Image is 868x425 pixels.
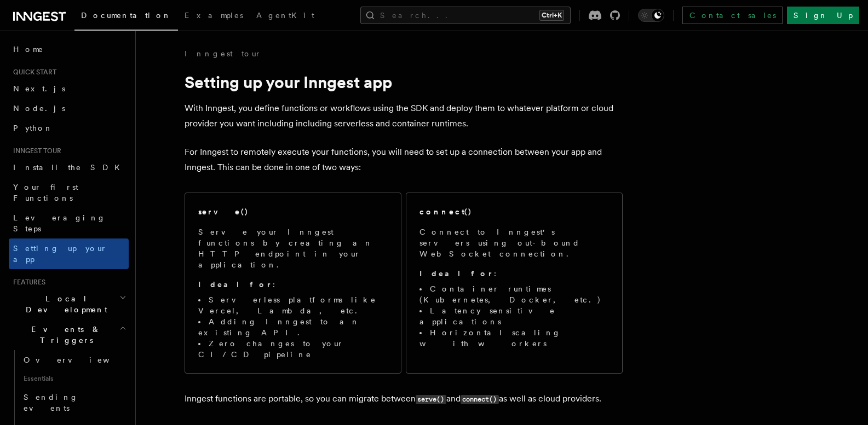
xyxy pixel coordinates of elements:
span: AgentKit [256,11,314,20]
span: Install the SDK [13,163,127,172]
li: Container runtimes (Kubernetes, Docker, etc.) [419,283,609,305]
a: Overview [19,350,129,370]
button: Local Development [9,289,129,319]
strong: Ideal for [198,280,273,289]
span: Sending events [24,393,78,412]
code: connect() [461,395,499,404]
a: Inngest tour [185,48,261,59]
a: Node.js [9,98,129,118]
a: Next.js [9,79,129,98]
a: AgentKit [250,3,321,30]
li: Serverless platforms like Vercel, Lambda, etc. [198,294,388,316]
a: Leveraging Steps [9,208,129,238]
span: Examples [185,11,243,20]
span: Python [13,124,53,132]
p: : [198,279,388,290]
span: Features [9,278,45,287]
p: Serve your Inngest functions by creating an HTTP endpoint in your application. [198,226,388,270]
a: Home [9,39,129,59]
a: connect()Connect to Inngest's servers using out-bound WebSocket connection.Ideal for:Container ru... [406,193,623,374]
p: With Inngest, you define functions or workflows using the SDK and deploy them to whatever platfor... [185,101,623,131]
span: Next.js [13,84,65,93]
p: Connect to Inngest's servers using out-bound WebSocket connection. [419,226,609,259]
a: Install the SDK [9,158,129,177]
kbd: Ctrl+K [539,10,564,21]
strong: Ideal for [419,269,494,278]
li: Horizontal scaling with workers [419,327,609,349]
a: Python [9,118,129,138]
span: Leveraging Steps [13,213,106,233]
a: Contact sales [682,7,783,24]
span: Overview [24,356,136,364]
li: Zero changes to your CI/CD pipeline [198,338,388,360]
p: : [419,268,609,279]
button: Toggle dark mode [638,9,664,22]
h2: serve() [198,206,249,217]
a: serve()Serve your Inngest functions by creating an HTTP endpoint in your application.Ideal for:Se... [185,193,401,374]
h1: Setting up your Inngest app [185,72,623,92]
span: Documentation [81,11,171,20]
p: Inngest functions are portable, so you can migrate between and as well as cloud providers. [185,391,623,407]
button: Search...Ctrl+K [360,7,571,24]
span: Quick start [9,68,56,77]
li: Adding Inngest to an existing API. [198,316,388,338]
button: Events & Triggers [9,319,129,350]
span: Node.js [13,104,65,113]
h2: connect() [419,206,472,217]
span: Setting up your app [13,244,107,264]
a: Sign Up [787,7,859,24]
span: Home [13,44,44,55]
a: Your first Functions [9,177,129,208]
span: Events & Triggers [9,324,119,346]
li: Latency sensitive applications [419,305,609,327]
a: Sending events [19,387,129,418]
span: Inngest tour [9,147,61,155]
a: Documentation [74,3,178,31]
span: Your first Functions [13,183,78,202]
a: Examples [178,3,250,30]
p: For Inngest to remotely execute your functions, you will need to set up a connection between your... [185,144,623,175]
span: Local Development [9,293,119,315]
a: Setting up your app [9,238,129,269]
code: serve() [416,395,446,404]
span: Essentials [19,370,129,387]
